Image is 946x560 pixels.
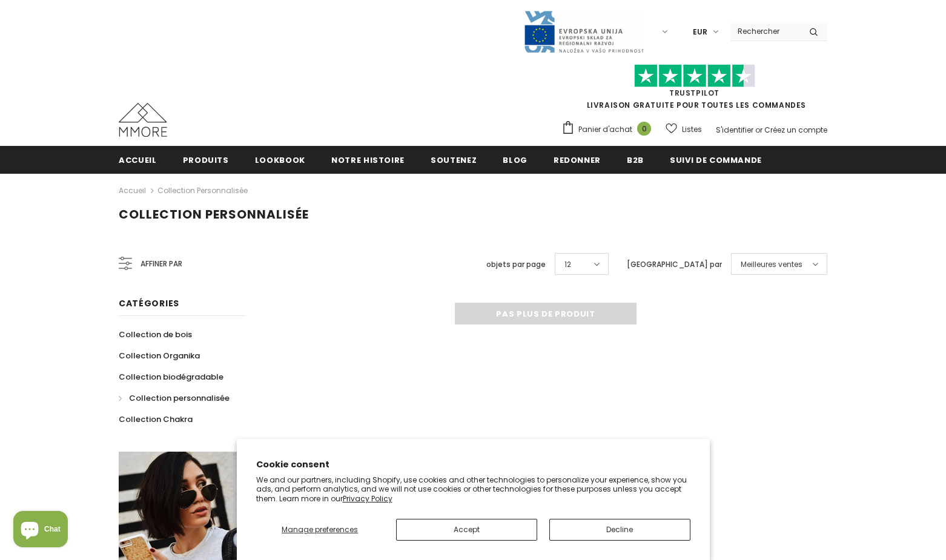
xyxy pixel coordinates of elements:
inbox-online-store-chat: Shopify online store chat [10,511,71,550]
button: Decline [549,519,690,541]
img: Cas MMORE [119,103,167,137]
button: Manage preferences [256,519,383,541]
a: Collection de bois [119,324,192,345]
button: Accept [396,519,537,541]
a: Accueil [119,146,157,173]
span: Produits [183,154,229,166]
span: LIVRAISON GRATUITE POUR TOUTES LES COMMANDES [561,70,827,110]
span: Manage preferences [282,524,358,535]
a: Collection personnalisée [119,387,230,409]
span: Collection personnalisée [129,392,230,404]
a: Collection Chakra [119,409,193,430]
img: Faites confiance aux étoiles pilotes [634,64,755,88]
label: objets par page [486,259,546,271]
a: Panier d'achat 0 [561,120,657,139]
a: Accueil [119,183,146,198]
span: B2B [627,154,644,166]
p: We and our partners, including Shopify, use cookies and other technologies to personalize your ex... [256,475,690,504]
a: Lookbook [255,146,305,173]
a: Créez un compte [764,125,827,135]
span: Blog [503,154,528,166]
span: Accueil [119,154,157,166]
a: Javni Razpis [523,26,644,36]
input: Search Site [730,22,800,40]
span: Lookbook [255,154,305,166]
a: Produits [183,146,229,173]
span: Notre histoire [331,154,405,166]
a: TrustPilot [669,88,719,98]
a: B2B [627,146,644,173]
span: Affiner par [141,257,182,271]
a: soutenez [431,146,477,173]
span: Collection de bois [119,329,192,340]
span: Collection Chakra [119,413,193,425]
a: Suivi de commande [670,146,762,173]
a: Privacy Policy [343,493,392,504]
label: [GEOGRAPHIC_DATA] par [627,259,722,271]
a: Collection Organika [119,345,200,366]
span: Listes [682,124,702,136]
a: Collection biodégradable [119,366,223,387]
a: S'identifier [716,125,753,135]
span: or [755,125,762,135]
span: Collection personnalisée [119,206,309,223]
span: EUR [693,26,707,38]
a: Blog [503,146,528,173]
span: Collection biodégradable [119,371,223,383]
a: Collection personnalisée [157,185,248,196]
span: Panier d'achat [578,124,632,136]
span: 12 [564,259,571,271]
span: soutenez [431,154,477,166]
span: Meilleures ventes [741,259,802,271]
img: Javni Razpis [523,10,644,54]
span: Suivi de commande [670,154,762,166]
span: Redonner [554,154,601,166]
a: Listes [666,119,702,140]
h2: Cookie consent [256,458,690,471]
span: 0 [637,122,651,136]
a: Notre histoire [331,146,405,173]
span: Catégories [119,297,179,309]
a: Redonner [554,146,601,173]
span: Collection Organika [119,350,200,361]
